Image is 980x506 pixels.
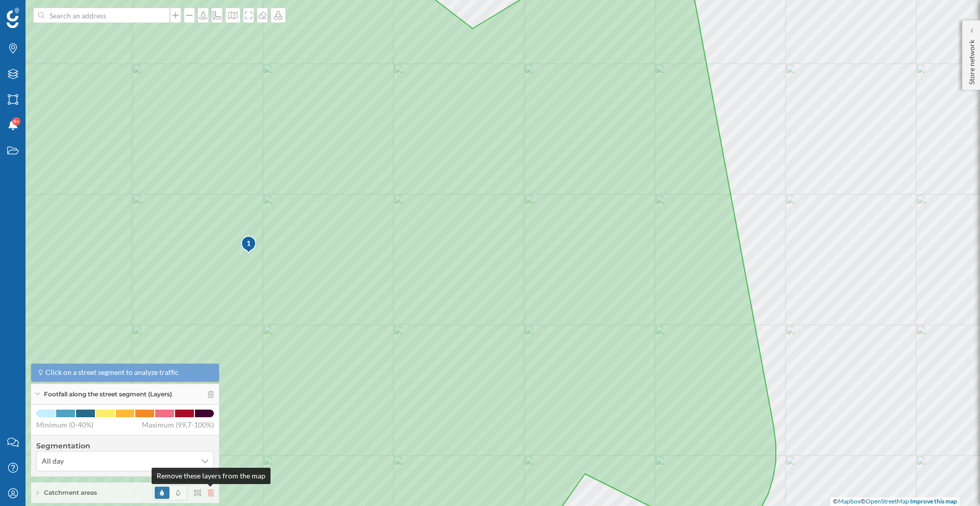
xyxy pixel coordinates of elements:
[36,420,93,430] span: Minimum (0-40%)
[21,7,58,16] span: Support
[7,8,19,28] img: Geoblink Logo
[830,497,960,506] div: © ©
[866,497,909,505] a: OpenStreetMap
[838,497,861,505] a: Mapbox
[13,116,19,127] span: 9+
[240,238,257,248] div: 1
[36,441,214,451] h4: Segmentation
[967,36,977,85] p: Store network
[910,497,957,505] a: Improve this map
[42,456,64,466] span: All day
[44,488,97,497] span: Catchment areas
[142,420,214,430] span: Maximum (99,7-100%)
[240,235,256,254] div: 1
[45,367,179,377] span: Click on a street segment to analyze traffic
[240,235,258,255] img: pois-map-marker.svg
[44,390,172,399] span: Footfall along the street segment (Layers)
